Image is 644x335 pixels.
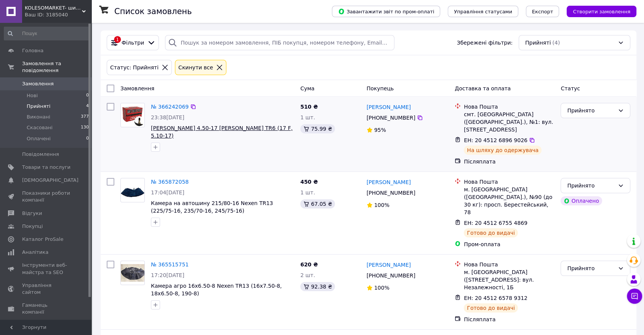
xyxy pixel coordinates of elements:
a: [PERSON_NAME] [367,103,411,111]
span: Показники роботи компанії [22,190,70,204]
span: KOLESOMARKET- шини та камери для будь-якого виду транспорту [25,5,82,11]
span: Каталог ProSale [22,236,63,243]
div: Пром-оплата [464,240,554,248]
span: 620 ₴ [300,261,318,268]
h1: Список замовлень [114,7,192,16]
div: Статус: Прийняті [109,63,160,72]
span: Оплачені [27,135,51,142]
button: Чат з покупцем [627,289,642,304]
span: Нові [27,92,38,99]
span: Створити замовлення [573,9,630,14]
span: 95% [374,127,386,133]
span: Аналітика [22,249,48,256]
img: Фото товару [121,264,144,282]
span: 17:20[DATE] [151,272,184,278]
span: Повідомлення [22,151,59,158]
a: № 366242069 [151,104,189,110]
div: Післяплата [464,316,554,323]
div: Оплачено [561,196,602,205]
span: Головна [22,47,43,54]
span: 100% [374,202,389,208]
a: [PERSON_NAME] [367,261,411,269]
span: Замовлення та повідомлення [22,60,91,74]
div: Прийнято [567,264,615,272]
span: (4) [552,40,560,46]
span: Інструменти веб-майстра та SEO [22,262,70,276]
span: Збережені фільтри: [457,39,513,46]
button: Завантажити звіт по пром-оплаті [332,6,440,17]
div: 75.99 ₴ [300,124,335,133]
span: Завантажити звіт по пром-оплаті [338,8,434,15]
img: Фото товару [121,181,144,199]
input: Пошук [4,27,90,40]
span: 23:38[DATE] [151,114,184,120]
span: Відгуки [22,210,42,217]
div: Прийнято [567,181,615,190]
div: смт. [GEOGRAPHIC_DATA] ([GEOGRAPHIC_DATA].), №1: вул. [STREET_ADDRESS] [464,111,554,133]
span: Замовлення [22,80,54,87]
span: ЕН: 20 4512 6755 4869 [464,220,527,226]
span: 2 шт. [300,272,315,278]
span: Управління сайтом [22,282,70,296]
a: № 365515751 [151,261,189,268]
span: Скасовані [27,124,53,131]
div: Ваш ID: 3185040 [25,11,91,18]
span: 17:04[DATE] [151,189,184,196]
a: Фото товару [120,103,145,127]
span: [PHONE_NUMBER] [367,190,415,196]
a: [PERSON_NAME] [367,178,411,186]
a: Фото товару [120,261,145,285]
span: Прийняті [27,103,50,110]
button: Створити замовлення [567,6,636,17]
div: Прийнято [567,106,615,115]
span: Експорт [532,9,553,14]
span: Покупці [22,223,43,230]
span: 1 шт. [300,114,315,120]
span: 377 [81,114,89,120]
span: Управління статусами [454,9,512,14]
span: Cума [300,85,314,91]
a: № 365872058 [151,179,189,185]
span: 0 [86,92,89,99]
span: [PHONE_NUMBER] [367,272,415,279]
span: Фільтри [122,39,144,46]
span: [PHONE_NUMBER] [367,115,415,121]
span: Виконані [27,114,50,120]
a: Камера агро 16x6.50-8 Nexen TR13 (16x7.50-8, 18x6.50-8, 190-8) [151,283,282,297]
div: 67.05 ₴ [300,199,335,208]
div: На шляху до одержувача [464,146,541,155]
input: Пошук за номером замовлення, ПІБ покупця, номером телефону, Email, номером накладної [165,35,394,50]
span: 450 ₴ [300,179,318,185]
div: Нова Пошта [464,178,554,186]
button: Експорт [526,6,559,17]
div: Нова Пошта [464,261,554,268]
div: Готово до видачі [464,303,518,313]
span: Замовлення [120,85,154,91]
span: Прийняті [525,39,551,46]
a: Камера на автошину 215/80-16 Nexen TR13 (225/75-16, 235/70-16, 245/75-16) [151,200,273,214]
span: ЕН: 20 4512 6578 9312 [464,295,527,301]
span: [DEMOGRAPHIC_DATA] [22,177,78,184]
div: Готово до видачі [464,228,518,237]
button: Управління статусами [448,6,518,17]
span: Гаманець компанії [22,302,70,316]
a: Створити замовлення [559,8,636,14]
div: м. [GEOGRAPHIC_DATA] ([GEOGRAPHIC_DATA].), №90 (до 30 кг): просп. Берестейський, 78 [464,186,554,216]
span: 130 [81,124,89,131]
span: Покупець [367,85,394,91]
span: Статус [561,85,580,91]
div: м. [GEOGRAPHIC_DATA] ([STREET_ADDRESS]: вул. Незалежності, 1Б [464,268,554,291]
img: Фото товару [121,103,144,127]
span: Товари та послуги [22,164,70,171]
span: Доставка та оплата [455,85,511,91]
span: 510 ₴ [300,104,318,110]
div: Нова Пошта [464,103,554,111]
span: 4 [86,103,89,110]
span: 0 [86,135,89,142]
div: Cкинути все [177,63,215,72]
div: 92.38 ₴ [300,282,335,291]
div: Післяплата [464,158,554,165]
span: ЕН: 20 4512 6896 9026 [464,137,527,143]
